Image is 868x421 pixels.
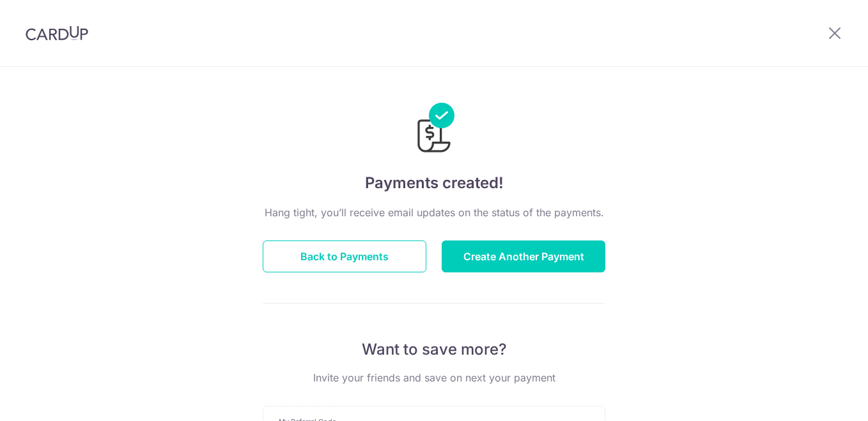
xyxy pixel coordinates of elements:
h4: Payments created! [263,172,605,195]
button: Back to Payments [263,240,426,272]
p: Want to save more? [263,339,605,360]
p: Hang tight, you’ll receive email updates on the status of the payments. [263,205,605,220]
button: Create Another Payment [442,240,605,272]
p: Invite your friends and save on next your payment [263,370,605,385]
img: CardUp [26,26,88,41]
img: Payments [414,103,454,156]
